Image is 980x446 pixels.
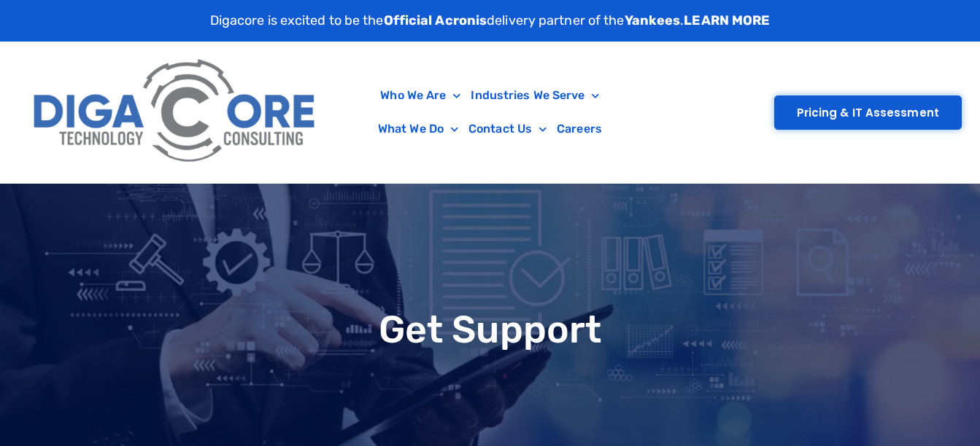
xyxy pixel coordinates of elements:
a: Pricing & IT Assessment [774,95,962,130]
a: What We Do [373,112,463,146]
a: Careers [552,112,607,146]
span: Pricing & IT Assessment [797,107,939,118]
strong: Official Acronis [384,12,487,28]
a: LEARN MORE [684,12,770,28]
strong: Yankees [625,12,681,28]
h1: Get Support [7,310,973,348]
a: Contact Us [463,112,552,146]
nav: Menu [333,79,647,146]
a: Industries We Serve [466,79,604,112]
img: Digacore Logo [26,49,325,176]
a: Who We Are [375,79,466,112]
p: Digacore is excited to be the delivery partner of the . [210,11,771,31]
